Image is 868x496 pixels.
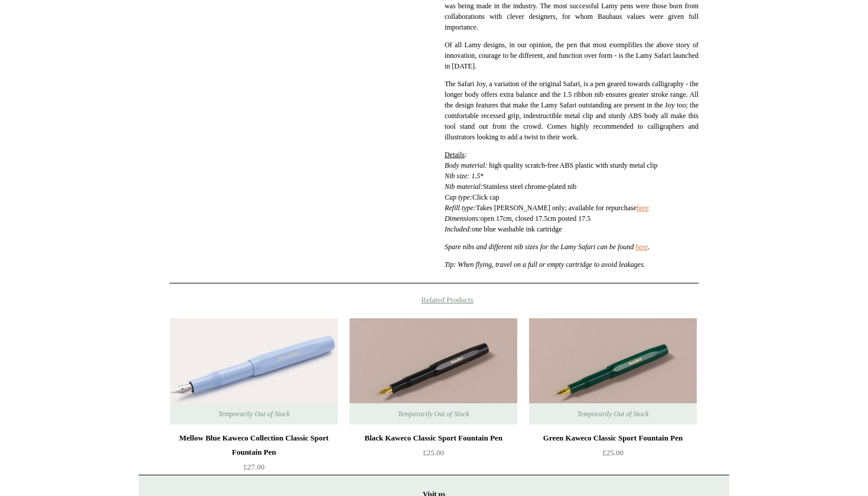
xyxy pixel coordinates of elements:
span: £25.00 [602,448,624,457]
i: Spare nibs and different nib sizes for the Lamy Safari can be found . [445,243,650,251]
span: Of all Lamy designs, in our opinion, the pen that most exemplifies the above story of innovation,... [445,41,699,70]
a: Green Kaweco Classic Sport Fountain Pen £25.00 [529,431,697,479]
a: Mellow Blue Kaweco Collection Classic Sport Fountain Pen Mellow Blue Kaweco Collection Classic Sp... [170,318,338,425]
a: here [637,204,649,212]
span: Temporarily Out of Stock [565,403,660,425]
div: Green Kaweco Classic Sport Fountain Pen [532,431,694,445]
em: Body material: [445,161,489,169]
a: Mellow Blue Kaweco Collection Classic Sport Fountain Pen £27.00 [170,431,338,479]
span: : [445,151,466,159]
em: Nib material: [445,182,483,191]
span: £27.00 [243,462,265,471]
a: Black Kaweco Classic Sport Fountain Pen £25.00 [350,431,517,479]
p: high quality scratch-free ABS plastic with sturdy metal clip [445,149,699,234]
div: Black Kaweco Classic Sport Fountain Pen [353,431,514,445]
img: Green Kaweco Classic Sport Fountain Pen [529,318,697,425]
i: Cap type: [445,193,472,201]
span: * Stainless steel chrome-plated nib Click cap Takes [PERSON_NAME] only; available for repurchase ... [445,172,649,233]
h4: Related Products [139,295,729,305]
span: Temporarily Out of Stock [386,403,481,425]
span: Tip: When flying, travel on a full or empty cartridge to avoid leakages. [445,260,645,269]
img: Mellow Blue Kaweco Collection Classic Sport Fountain Pen [170,318,338,425]
a: Black Kaweco Classic Sport Fountain Pen Black Kaweco Classic Sport Fountain Pen Temporarily Out o... [350,318,517,425]
a: Green Kaweco Classic Sport Fountain Pen Green Kaweco Classic Sport Fountain Pen Temporarily Out o... [529,318,697,425]
i: Dimensions: [445,214,481,223]
span: The Safari Joy, a variation of the original Safari, is a pen geared towards calligraphy - the lon... [445,80,699,141]
i: Refill type: [445,204,476,212]
span: £25.00 [423,448,444,457]
div: Mellow Blue Kaweco Collection Classic Sport Fountain Pen [173,431,335,459]
i: Included: [445,225,472,233]
em: Nib size: 1.5 [445,172,480,180]
span: Details [445,151,465,159]
img: Black Kaweco Classic Sport Fountain Pen [350,318,517,425]
a: here [635,243,648,251]
span: Temporarily Out of Stock [206,403,301,425]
